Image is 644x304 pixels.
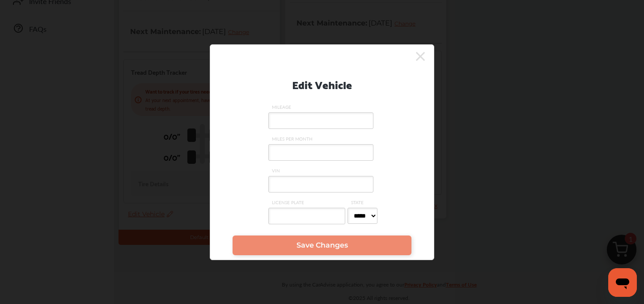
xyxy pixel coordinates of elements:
span: MILES PER MONTH [268,136,376,142]
span: LICENSE PLATE [268,199,347,206]
input: VIN [268,176,373,193]
input: MILES PER MONTH [268,144,373,161]
span: Save Changes [297,241,348,249]
span: MILEAGE [268,104,376,110]
a: Save Changes [233,235,411,255]
iframe: Button to launch messaging window [608,268,637,297]
input: MILEAGE [268,112,373,129]
p: Edit Vehicle [292,75,352,93]
span: STATE [347,199,380,206]
select: STATE [347,208,377,224]
input: LICENSE PLATE [268,208,345,224]
span: VIN [268,167,376,174]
